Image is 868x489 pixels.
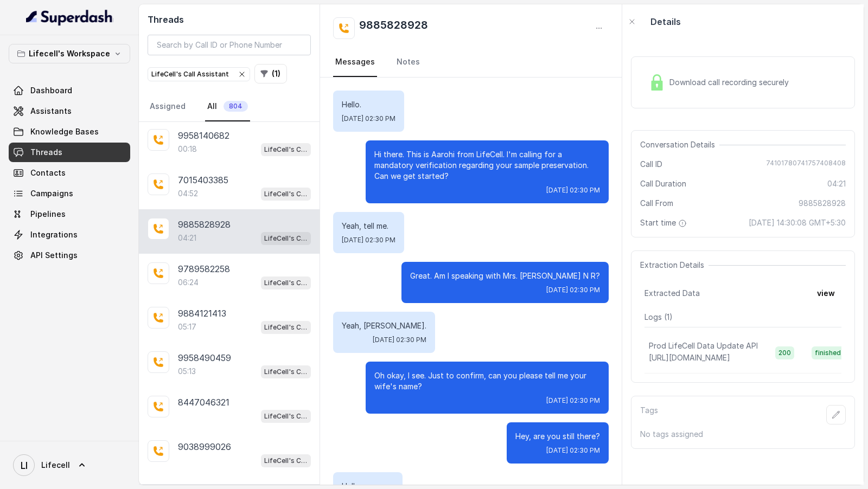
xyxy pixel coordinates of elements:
p: Great. Am I speaking with Mrs. [PERSON_NAME] N R? [410,271,600,281]
a: All804 [205,92,250,121]
span: Extracted Data [644,288,700,299]
span: [DATE] 02:30 PM [342,236,395,244]
a: Assistants [9,101,130,121]
span: Conversation Details [640,139,719,150]
p: LifeCell's Call Assistant [264,366,308,377]
p: 04:21 [178,233,196,243]
p: 04:52 [178,188,198,199]
span: [DATE] 02:30 PM [373,336,426,344]
a: Messages [333,48,377,77]
p: Prod LifeCell Data Update API [649,340,758,351]
span: Extraction Details [640,260,709,271]
p: LifeCell's Call Assistant [264,411,308,422]
input: Search by Call ID or Phone Number [148,35,311,55]
span: Threads [30,147,62,158]
button: view [810,284,841,303]
p: Details [650,15,681,28]
span: API Settings [30,250,78,261]
p: 9789582258 [178,262,230,275]
p: Hello. [342,99,395,110]
button: LifeCell's Call Assistant [148,67,250,81]
p: LifeCell's Call Assistant [264,455,308,466]
p: Lifecell's Workspace [29,47,110,60]
a: Integrations [9,225,130,244]
p: LifeCell's Call Assistant [264,144,308,155]
span: Call Duration [640,178,686,189]
span: [DATE] 02:30 PM [546,286,600,294]
p: LifeCell's Call Assistant [264,278,308,288]
p: 9884121413 [178,307,226,320]
a: Contacts [9,163,130,183]
h2: Threads [148,13,311,26]
img: Lock Icon [649,74,665,91]
div: LifeCell's Call Assistant [151,69,246,80]
span: Campaigns [30,188,73,199]
span: finished [812,346,844,359]
p: Yeah, tell me. [342,221,395,231]
p: Hey, are you still there? [515,431,600,442]
button: Lifecell's Workspace [9,44,130,63]
p: LifeCell's Call Assistant [264,233,308,244]
p: Logs ( 1 ) [644,312,841,323]
p: 8447046321 [178,396,229,409]
span: [URL][DOMAIN_NAME] [649,353,730,362]
a: Threads [9,143,130,162]
span: 9885828928 [799,198,846,209]
span: 804 [224,101,248,112]
p: 9885828928 [178,218,231,231]
p: Yeah, [PERSON_NAME]. [342,320,426,331]
p: Hi there. This is Aarohi from LifeCell. I'm calling for a mandatory verification regarding your s... [374,149,600,182]
span: Call From [640,198,673,209]
span: Dashboard [30,85,72,96]
a: Assigned [148,92,188,121]
span: Assistants [30,106,72,117]
p: Oh okay, I see. Just to confirm, can you please tell me your wife's name? [374,370,600,392]
span: [DATE] 02:30 PM [546,396,600,405]
span: Call ID [640,159,662,170]
a: Knowledge Bases [9,122,130,141]
p: 7015403385 [178,173,228,186]
nav: Tabs [148,92,311,121]
p: Tags [640,405,658,424]
a: Campaigns [9,184,130,203]
p: No tags assigned [640,429,846,440]
span: Contacts [30,168,66,178]
p: 06:24 [178,277,199,288]
nav: Tabs [333,48,609,77]
span: Download call recording securely [669,77,793,88]
p: 9958140682 [178,129,229,142]
a: API Settings [9,246,130,265]
p: LifeCell's Call Assistant [264,322,308,333]
span: [DATE] 14:30:08 GMT+5:30 [749,217,846,228]
span: Start time [640,217,689,228]
img: light.svg [26,9,113,26]
span: Integrations [30,229,78,240]
a: Dashboard [9,81,130,100]
p: 05:17 [178,321,196,332]
button: (1) [254,64,287,83]
p: 9958490459 [178,351,231,364]
text: LI [21,460,28,471]
span: Lifecell [41,460,70,471]
p: 9038999026 [178,440,231,453]
span: 04:21 [827,178,846,189]
span: Pipelines [30,209,66,220]
a: Pipelines [9,204,130,224]
p: 05:13 [178,366,196,377]
span: [DATE] 02:30 PM [546,186,600,195]
h2: 9885828928 [359,17,428,39]
span: [DATE] 02:30 PM [342,114,395,123]
p: LifeCell's Call Assistant [264,189,308,200]
a: Notes [394,48,422,77]
p: 00:18 [178,144,197,155]
span: 74101780741757408408 [766,159,846,170]
span: 200 [775,346,794,359]
a: Lifecell [9,450,130,480]
span: [DATE] 02:30 PM [546,446,600,455]
span: Knowledge Bases [30,126,99,137]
